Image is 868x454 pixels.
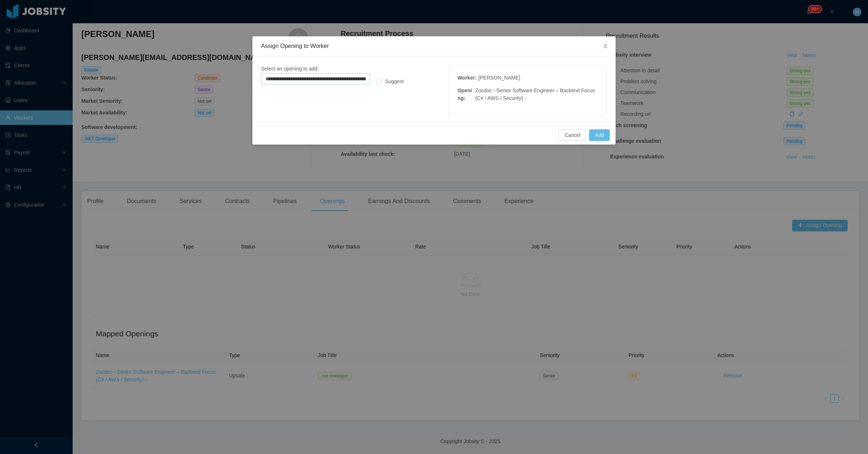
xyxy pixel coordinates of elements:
div: Assign Opening to Worker [261,42,607,50]
button: Cancel [559,129,586,141]
i: icon: close [603,43,608,49]
strong: Worker : [458,75,477,81]
button: Close [595,36,616,57]
button: Add [589,129,610,141]
span: Select an opening to add: [261,66,319,72]
span: Suggest [382,78,406,84]
span: Zocdoc - Senior Software Engineer – Backend Focus (C# / AWS / Security) - [475,88,595,101]
span: [PERSON_NAME] [478,75,520,81]
strong: Opening : [458,88,472,101]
